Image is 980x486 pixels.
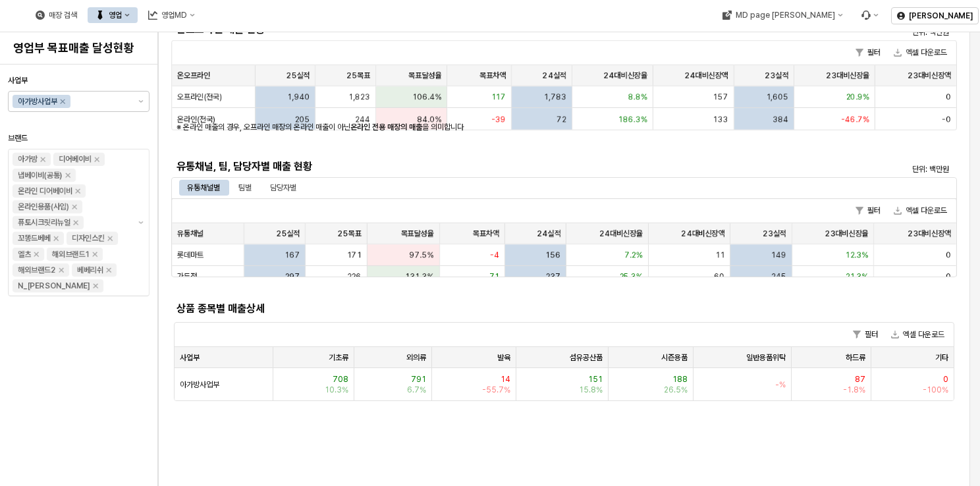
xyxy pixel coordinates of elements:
span: 1,940 [287,92,310,102]
div: Remove 온라인용품(사입) [72,204,77,209]
span: 384 [773,114,788,124]
span: 156 [545,250,560,260]
span: 226 [347,271,362,282]
span: 23대비신장액 [908,70,951,81]
div: 영업 [109,11,122,20]
span: 23실적 [763,229,786,239]
div: 베베리쉬 [77,263,103,277]
div: 온라인 디어베이비 [18,184,72,198]
span: 71 [489,271,499,282]
span: -% [775,379,786,390]
span: 사업부 [180,352,200,363]
span: 목표달성율 [408,70,441,81]
span: 목표달성율 [401,229,434,239]
span: 60 [714,271,724,282]
span: 0 [943,374,948,385]
span: 24대비신장율 [604,70,647,81]
p: 단위: 백만원 [769,26,949,38]
span: 244 [355,114,370,124]
h5: 상품 종목별 매출상세 [177,302,755,315]
p: ※ 온라인 매출의 경우, 오프라인 매장의 온라인 매출이 아닌 을 의미합니다 [177,121,821,133]
div: 유통채널별 [187,180,220,196]
span: 시즌용품 [661,352,688,363]
button: 필터 [848,327,883,342]
div: 엘츠 [18,248,31,261]
div: 온라인용품(사입) [18,200,69,213]
span: 131.3% [406,271,434,282]
div: 팀별 [238,180,252,196]
span: -100% [923,385,948,395]
span: 1,823 [348,92,370,102]
span: 24대비신장액 [681,229,724,239]
p: 단위: 백만원 [769,163,949,175]
button: 제안 사항 표시 [133,92,149,111]
div: 담당자별 [270,180,296,196]
span: 23대비신장율 [825,229,868,239]
span: 23대비신장액 [908,229,951,239]
span: -39 [491,114,506,124]
div: Remove 아가방사업부 [60,99,65,104]
span: 25실적 [276,229,300,239]
button: 제안 사항 표시 [133,149,149,296]
span: 발육 [497,352,510,363]
div: 해외브랜드2 [18,263,56,277]
button: 영업MD [140,7,203,23]
div: Remove 냅베이비(공통) [65,173,70,178]
div: Remove 디어베이비 [94,157,99,162]
span: 기타 [935,352,948,363]
span: 117 [491,92,506,102]
div: 유통채널별 [179,180,228,196]
span: 237 [545,271,560,282]
div: 영업MD [161,11,187,20]
span: 72 [557,114,566,124]
span: 21.3% [845,271,868,282]
span: 25목표 [346,70,370,81]
span: 일반용품위탁 [746,352,786,363]
span: 가두점 [177,271,197,282]
span: 25실적 [286,70,310,81]
span: 297 [285,271,300,282]
span: 6.7% [407,385,426,395]
span: -55.7% [482,385,510,395]
div: 아가방사업부 [18,95,57,108]
div: Remove 아가방 [40,157,45,162]
span: 24실적 [543,70,566,81]
div: 퓨토시크릿리뉴얼 [18,216,70,229]
div: 꼬똥드베베 [18,232,51,245]
span: -4 [490,250,499,260]
div: Remove 퓨토시크릿리뉴얼 [73,220,78,225]
span: 아가방사업부 [180,379,219,390]
div: 디자인스킨 [72,232,105,245]
span: 온오프라인 [177,70,210,81]
strong: 온라인 전용 매장의 매출 [350,122,422,132]
span: 0 [946,250,951,260]
button: 엑셀 다운로드 [888,45,952,61]
div: 매장 검색 [28,7,85,23]
span: 167 [285,250,300,260]
span: -0 [942,114,951,124]
span: 유통채널 [177,229,204,239]
span: 15.8% [579,385,603,395]
div: 냅베이비(공통) [18,169,63,182]
span: 25목표 [338,229,362,239]
div: Remove 온라인 디어베이비 [75,188,80,194]
span: 12.3% [845,250,868,260]
span: 11 [715,250,724,260]
p: [PERSON_NAME] [909,11,973,21]
span: 186.3% [618,114,647,124]
span: 133 [713,114,728,124]
div: Remove 꼬똥드베베 [53,236,59,241]
span: -1.8% [843,385,865,395]
span: 8.8% [628,92,647,102]
div: 담당자별 [262,180,304,196]
span: 온라인(전국) [177,114,215,124]
span: 25.3% [619,271,643,282]
main: App Frame [158,32,980,486]
span: 20.9% [846,92,869,102]
span: 10.3% [325,385,348,395]
div: 디어베이비 [59,153,92,166]
span: 외의류 [406,352,426,363]
span: 157 [713,92,728,102]
span: 24대비신장율 [599,229,643,239]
